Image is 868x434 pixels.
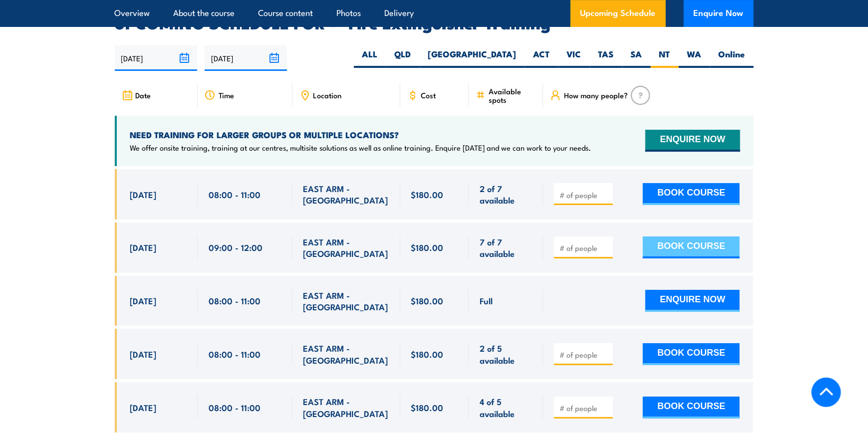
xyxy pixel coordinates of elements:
[411,295,444,306] span: $180.00
[480,236,532,259] span: 7 of 7 available
[643,236,740,258] button: BOOK COURSE
[643,183,740,205] button: BOOK COURSE
[115,45,197,71] input: From date
[651,48,679,68] label: NT
[480,183,532,206] span: 2 of 7 available
[130,402,157,413] span: [DATE]
[130,295,157,306] span: [DATE]
[205,45,287,71] input: To date
[421,91,436,99] span: Cost
[303,342,389,366] span: EAST ARM - [GEOGRAPHIC_DATA]
[411,402,444,413] span: $180.00
[386,48,420,68] label: QLD
[643,343,740,365] button: BOOK COURSE
[130,348,157,360] span: [DATE]
[560,243,609,253] input: # of people
[130,241,157,253] span: [DATE]
[622,48,651,68] label: SA
[209,295,261,306] span: 08:00 - 11:00
[219,91,234,99] span: Time
[480,342,532,366] span: 2 of 5 available
[480,396,532,419] span: 4 of 5 available
[303,396,389,419] span: EAST ARM - [GEOGRAPHIC_DATA]
[411,189,444,200] span: $180.00
[130,189,157,200] span: [DATE]
[559,48,590,68] label: VIC
[130,129,591,140] h4: NEED TRAINING FOR LARGER GROUPS OR MULTIPLE LOCATIONS?
[313,91,342,99] span: Location
[209,348,261,360] span: 08:00 - 11:00
[564,91,628,99] span: How many people?
[130,143,591,153] p: We offer onsite training, training at our centres, multisite solutions as well as online training...
[645,290,740,312] button: ENQUIRE NOW
[303,289,389,313] span: EAST ARM - [GEOGRAPHIC_DATA]
[420,48,525,68] label: [GEOGRAPHIC_DATA]
[209,241,263,253] span: 09:00 - 12:00
[560,403,609,413] input: # of people
[411,348,444,360] span: $180.00
[560,190,609,200] input: # of people
[209,189,261,200] span: 08:00 - 11:00
[209,402,261,413] span: 08:00 - 11:00
[525,48,559,68] label: ACT
[303,183,389,206] span: EAST ARM - [GEOGRAPHIC_DATA]
[354,48,386,68] label: ALL
[590,48,622,68] label: TAS
[480,295,493,306] span: Full
[136,91,151,99] span: Date
[679,48,710,68] label: WA
[303,236,389,259] span: EAST ARM - [GEOGRAPHIC_DATA]
[643,397,740,419] button: BOOK COURSE
[560,350,609,360] input: # of people
[115,15,754,29] h2: UPCOMING SCHEDULE FOR - "Fire Extinguisher Training"
[489,87,536,104] span: Available spots
[411,241,444,253] span: $180.00
[645,130,740,152] button: ENQUIRE NOW
[710,48,754,68] label: Online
